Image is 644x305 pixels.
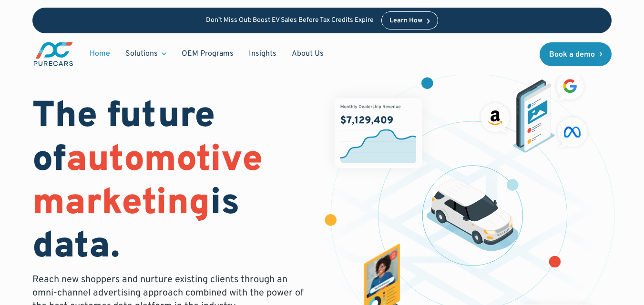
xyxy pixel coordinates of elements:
[118,45,174,63] div: Solutions
[284,45,331,63] a: About Us
[82,45,118,63] a: Home
[549,51,595,59] div: Book a demo
[206,17,374,25] p: Don’t Miss Out: Boost EV Sales Before Tax Credits Expire
[427,179,519,251] img: illustration of a vehicle
[241,45,284,63] a: Insights
[389,18,422,24] div: Learn How
[540,42,612,66] a: Book a demo
[174,45,241,63] a: OEM Programs
[381,11,438,30] a: Learn How
[32,41,74,67] a: main
[32,41,74,67] img: purecars logo
[125,49,158,59] div: Solutions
